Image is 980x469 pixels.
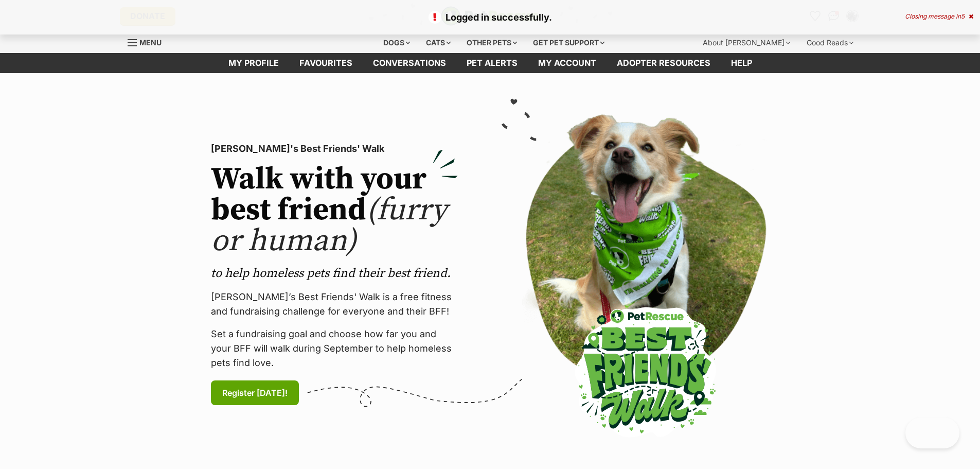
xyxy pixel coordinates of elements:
[211,380,299,405] a: Register [DATE]!
[211,327,458,370] p: Set a fundraising goal and choose how far you and your BFF will walk during September to help hom...
[289,53,363,73] a: Favourites
[376,32,417,53] div: Dogs
[905,418,959,448] iframe: Help Scout Beacon - Open
[419,32,458,53] div: Cats
[721,53,762,73] a: Help
[211,142,458,156] p: [PERSON_NAME]'s Best Friends' Walk
[211,164,458,257] h2: Walk with your best friend
[222,387,288,399] span: Register [DATE]!
[211,191,447,260] span: (furry or human)
[211,290,458,319] p: [PERSON_NAME]’s Best Friends' Walk is a free fitness and fundraising challenge for everyone and t...
[799,32,861,53] div: Good Reads
[211,265,458,282] p: to help homeless pets find their best friend.
[526,32,612,53] div: Get pet support
[459,32,524,53] div: Other pets
[363,53,456,73] a: conversations
[607,53,721,73] a: Adopter resources
[139,38,162,47] span: Menu
[456,53,528,73] a: Pet alerts
[218,53,289,73] a: My profile
[528,53,607,73] a: My account
[696,32,797,53] div: About [PERSON_NAME]
[128,32,169,51] a: Menu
